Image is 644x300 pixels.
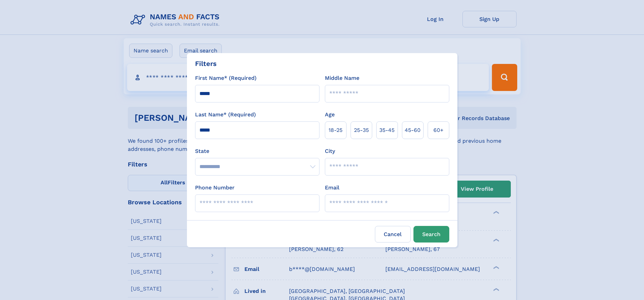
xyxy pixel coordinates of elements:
label: Email [325,184,339,192]
span: 35‑45 [379,126,395,134]
label: Last Name* (Required) [195,111,256,119]
label: State [195,147,319,155]
label: Age [325,111,335,119]
button: Search [413,226,449,243]
label: Phone Number [195,184,235,192]
span: 45‑60 [405,126,421,134]
label: Cancel [375,226,411,243]
label: City [325,147,335,155]
span: 60+ [433,126,444,134]
div: Filters [195,59,217,69]
span: 18‑25 [329,126,342,134]
label: Middle Name [325,74,359,82]
span: 25‑35 [354,126,369,134]
label: First Name* (Required) [195,74,257,82]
